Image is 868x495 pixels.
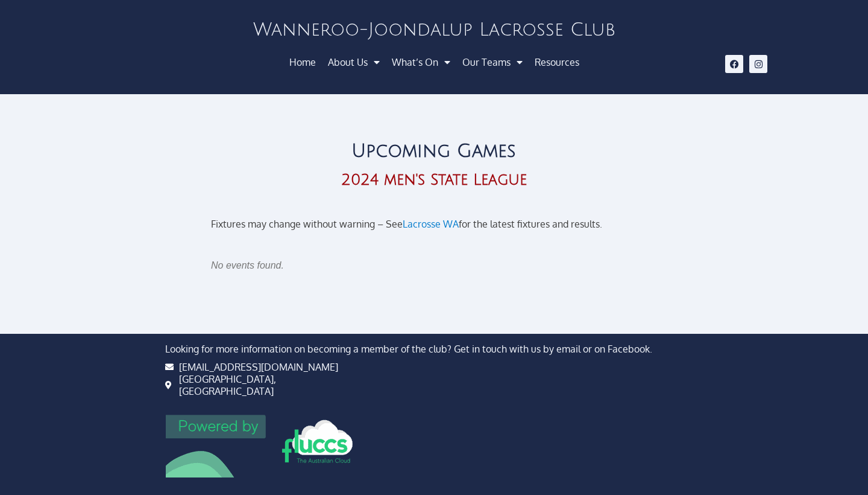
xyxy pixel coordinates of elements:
a: Resources [529,51,585,73]
a: About Us [322,51,386,73]
span: [GEOGRAPHIC_DATA], [GEOGRAPHIC_DATA] [176,373,360,397]
a: Home [283,51,322,73]
p: Fixtures may change without warning – See for the latest fixtures and results. [211,218,657,230]
p: No events found. [211,260,753,271]
h2: Upcoming Games [211,142,657,161]
a: What’s On [386,51,456,73]
a: Lacrosse WA [403,218,459,230]
nav: Menu [180,51,688,73]
iframe: Penistone Reserve, 27 Penistone Rd, Greenwood [371,361,703,482]
p: Looking for more information on becoming a member of the club? Get in touch with us by email or o... [165,343,698,355]
h2: Wanneroo-Joondalup Lacrosse Club [180,21,688,39]
span: [EMAIL_ADDRESS][DOMAIN_NAME] [176,361,338,373]
a: Our Teams [456,51,529,73]
h3: 2024 men's State League [211,173,657,188]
